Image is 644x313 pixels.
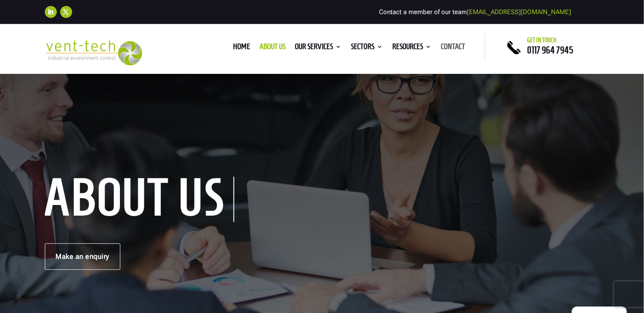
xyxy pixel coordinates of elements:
a: Follow on LinkedIn [45,6,57,18]
img: 2023-09-27T08_35_16.549ZVENT-TECH---Clear-background [45,40,143,65]
span: Get in touch [527,37,557,44]
h1: About us [45,177,234,222]
span: Contact a member of our team [379,8,571,16]
a: Resources [393,44,432,53]
a: 0117 964 7945 [527,45,574,55]
a: [EMAIL_ADDRESS][DOMAIN_NAME] [467,8,571,16]
a: Sectors [351,44,383,53]
a: About us [260,44,286,53]
a: Our Services [295,44,342,53]
a: Follow on X [60,6,72,18]
a: Home [233,44,251,53]
a: Contact [441,44,466,53]
a: Make an enquiry [45,243,121,270]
